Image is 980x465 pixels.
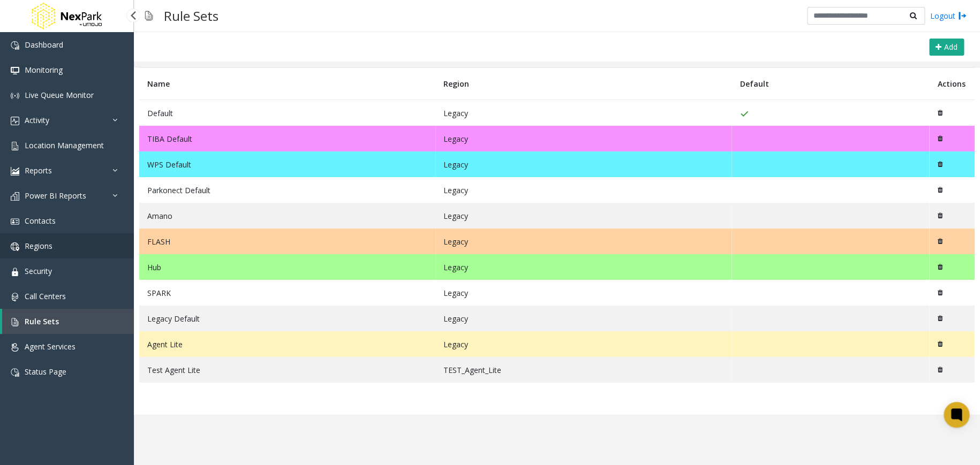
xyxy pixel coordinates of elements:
img: 'icon' [11,242,19,251]
td: Legacy Default [139,306,435,331]
img: 'icon' [11,66,19,75]
td: TEST_Agent_Lite [435,357,732,383]
img: 'icon' [11,343,19,352]
td: Amano [139,203,435,228]
span: Rule Sets [25,316,59,326]
td: FLASH [139,228,435,254]
th: Default [732,68,929,100]
td: Legacy [435,203,732,228]
span: Location Management [25,140,104,150]
img: 'icon' [11,167,19,176]
span: Contacts [25,216,56,226]
td: Legacy [435,228,732,254]
td: Legacy [435,126,732,151]
td: Legacy [435,306,732,331]
td: Agent Lite [139,331,435,357]
button: Add [929,39,964,56]
img: 'icon' [11,117,19,125]
td: Legacy [435,100,732,126]
img: check_green.svg [740,110,749,118]
td: Default [139,100,435,126]
a: Rule Sets [2,309,134,334]
img: 'icon' [11,217,19,226]
span: Security [25,266,52,276]
img: logout [958,10,967,21]
span: Status Page [25,367,66,377]
td: Test Agent Lite [139,357,435,383]
span: Regions [25,241,52,251]
span: Live Queue Monitor [25,90,94,100]
span: Agent Services [25,341,76,352]
span: Add [944,42,958,52]
img: 'icon' [11,41,19,50]
span: Reports [25,165,52,176]
h3: Rule Sets [159,3,224,29]
th: Name [139,68,435,100]
img: 'icon' [11,318,19,326]
span: Activity [25,115,49,125]
img: pageIcon [145,3,153,29]
img: 'icon' [11,92,19,100]
td: TIBA Default [139,126,435,151]
a: Logout [930,10,967,21]
td: Hub [139,254,435,280]
span: Power BI Reports [25,190,86,201]
td: Parkonect Default [139,177,435,203]
img: 'icon' [11,368,19,377]
th: Actions [929,68,975,100]
td: Legacy [435,280,732,306]
td: Legacy [435,177,732,203]
td: Legacy [435,331,732,357]
img: 'icon' [11,192,19,201]
th: Region [435,68,732,100]
img: 'icon' [11,268,19,276]
span: Monitoring [25,65,63,75]
td: SPARK [139,280,435,306]
span: Call Centers [25,291,66,301]
td: WPS Default [139,151,435,177]
span: Dashboard [25,40,63,50]
img: 'icon' [11,293,19,301]
td: Legacy [435,254,732,280]
img: 'icon' [11,142,19,150]
td: Legacy [435,151,732,177]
